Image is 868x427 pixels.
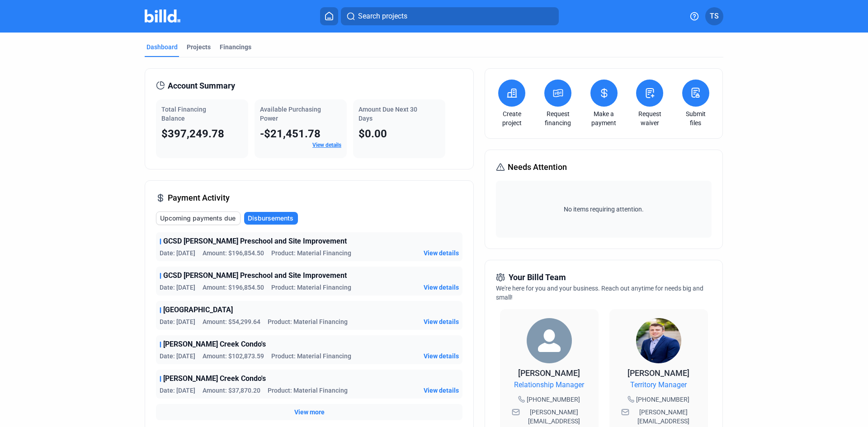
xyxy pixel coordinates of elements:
span: Amount: $196,854.50 [203,283,264,292]
span: [PERSON_NAME] Creek Condo's [163,339,266,350]
span: Product: Material Financing [268,317,348,326]
span: Amount: $196,854.50 [203,249,264,258]
span: [PERSON_NAME] [627,368,689,378]
span: Needs Attention [508,161,567,174]
span: No items requiring attention. [500,205,708,214]
span: [GEOGRAPHIC_DATA] [163,305,233,315]
img: Relationship Manager [527,318,572,363]
span: Relationship Manager [514,380,584,390]
span: Total Financing Balance [161,106,206,122]
span: Disbursements [248,214,293,223]
span: Product: Material Financing [268,386,348,395]
button: View details [424,317,459,326]
button: View details [424,283,459,292]
span: Territory Manager [630,380,687,390]
button: Search projects [341,7,559,25]
span: Product: Material Financing [271,283,351,292]
span: We're here for you and your business. Reach out anytime for needs big and small! [496,285,703,301]
a: Create project [496,109,528,127]
button: TS [705,7,723,25]
span: Your Billd Team [509,271,566,284]
button: View details [424,249,459,258]
span: Amount Due Next 30 Days [359,106,417,122]
div: Projects [187,42,211,52]
span: Available Purchasing Power [260,106,321,122]
button: View more [294,408,325,417]
span: Date: [DATE] [160,249,195,258]
span: Payment Activity [168,192,230,204]
span: [PERSON_NAME] Creek Condo's [163,373,266,384]
button: Upcoming payments due [156,211,241,225]
span: Amount: $54,299.64 [203,317,260,326]
a: Request financing [542,109,574,127]
a: View details [312,142,341,148]
button: View details [424,386,459,395]
span: Amount: $37,870.20 [203,386,260,395]
span: -$21,451.78 [260,127,321,140]
span: GCSD [PERSON_NAME] Preschool and Site Improvement [163,270,347,281]
div: Dashboard [146,42,178,52]
div: Financings [220,42,251,52]
span: Upcoming payments due [160,214,236,223]
span: Amount: $102,873.59 [203,352,264,361]
span: [PHONE_NUMBER] [636,395,689,404]
span: Date: [DATE] [160,317,195,326]
span: $397,249.78 [161,127,224,140]
a: Request waiver [634,109,665,127]
button: Disbursements [244,212,298,225]
span: Account Summary [168,80,235,92]
span: Product: Material Financing [271,352,351,361]
span: $0.00 [359,127,387,140]
img: Territory Manager [636,318,681,363]
a: Make a payment [588,109,620,127]
span: Date: [DATE] [160,283,195,292]
span: Date: [DATE] [160,386,195,395]
button: View details [424,352,459,361]
span: [PHONE_NUMBER] [527,395,580,404]
span: [PERSON_NAME] [518,368,580,378]
span: Date: [DATE] [160,352,195,361]
span: Search projects [358,11,407,22]
img: Billd Company Logo [145,9,180,23]
span: GCSD [PERSON_NAME] Preschool and Site Improvement [163,236,347,247]
a: Submit files [680,109,712,127]
span: TS [710,11,719,22]
span: Product: Material Financing [271,249,351,258]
